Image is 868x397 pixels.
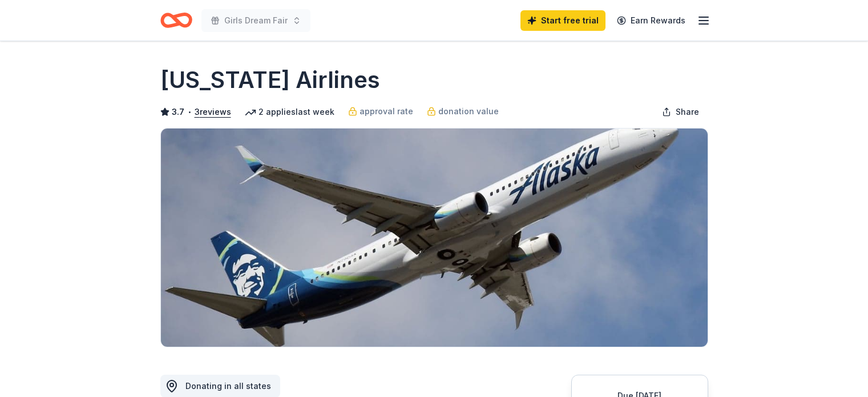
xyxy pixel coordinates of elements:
span: Share [676,105,699,119]
a: Start free trial [520,10,605,31]
span: • [187,107,191,117]
a: Home [160,7,192,34]
div: 2 applies last week [245,105,334,119]
span: approval rate [360,105,413,118]
button: 3reviews [195,105,231,119]
span: donation value [438,105,499,118]
img: Image for Alaska Airlines [161,129,708,347]
span: Donating in all states [185,381,271,391]
h1: [US_STATE] Airlines [160,64,380,96]
span: 3.7 [172,105,184,119]
a: Earn Rewards [610,10,692,31]
a: donation value [427,105,499,118]
a: approval rate [348,105,413,118]
button: Girls Dream Fair [201,9,310,32]
button: Share [653,101,708,123]
span: Girls Dream Fair [224,14,288,27]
